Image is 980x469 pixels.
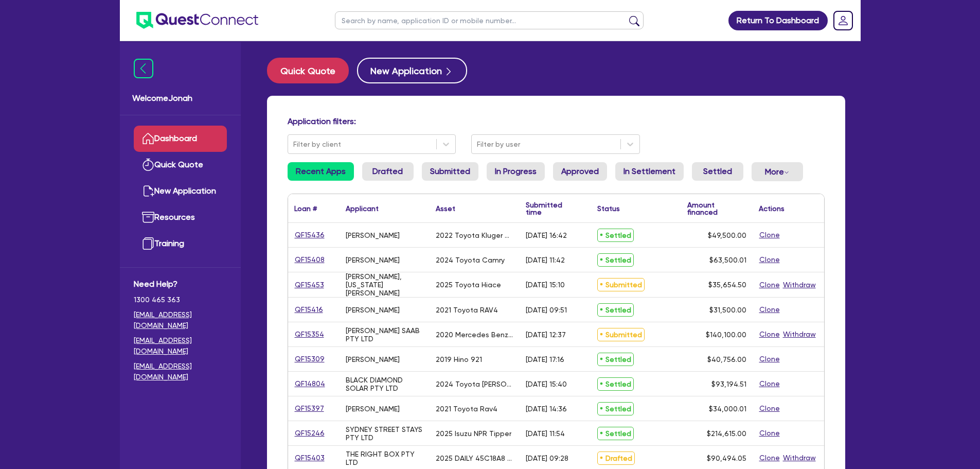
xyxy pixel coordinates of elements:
div: Actions [759,205,785,212]
input: Search by name, application ID or mobile number... [335,11,644,29]
span: $214,615.00 [707,429,746,438]
div: [DATE] 16:42 [526,231,567,239]
div: Loan # [294,205,317,212]
button: Quick Quote [267,58,349,83]
span: Settled [597,427,634,440]
span: $40,756.00 [707,355,746,363]
span: Settled [597,303,634,317]
a: [EMAIL_ADDRESS][DOMAIN_NAME] [134,361,227,383]
a: Drafted [362,162,414,181]
span: $49,500.00 [708,231,746,239]
img: quest-connect-logo-blue [136,12,258,29]
div: [DATE] 17:16 [526,355,564,363]
span: Submitted [597,278,645,291]
a: Return To Dashboard [728,11,828,30]
a: QF15403 [294,452,325,464]
div: 2024 Toyota [PERSON_NAME] [436,380,513,388]
span: Settled [597,353,634,366]
span: Settled [597,377,634,391]
a: Quick Quote [134,152,227,178]
a: Submitted [422,162,478,181]
div: [PERSON_NAME], [US_STATE][PERSON_NAME] [346,272,423,297]
div: 2025 DAILY 45C18A8 3.75M DUAL CAB [436,454,513,462]
div: [PERSON_NAME] [346,405,400,413]
a: Settled [692,162,743,181]
div: 2025 Isuzu NPR Tipper [436,429,511,438]
a: QF15246 [294,427,325,439]
div: [PERSON_NAME] SAAB PTY LTD [346,326,423,343]
div: Amount financed [687,201,746,216]
a: QF14804 [294,378,326,390]
img: quick-quote [142,159,154,171]
div: BLACK DIAMOND SOLAR PTY LTD [346,376,423,392]
div: [DATE] 11:42 [526,256,565,264]
a: QF15354 [294,328,325,340]
div: [DATE] 11:54 [526,429,565,438]
div: [PERSON_NAME] [346,256,400,264]
a: Dropdown toggle [830,7,857,34]
img: new-application [142,185,154,197]
a: In Settlement [615,162,684,181]
a: Resources [134,204,227,231]
span: Drafted [597,451,635,465]
a: New Application [134,178,227,204]
span: $63,500.01 [709,256,746,264]
button: Clone [759,403,780,414]
button: Clone [759,229,780,241]
div: [PERSON_NAME] [346,306,400,314]
span: $140,100.00 [706,331,746,339]
div: [DATE] 15:10 [526,281,565,289]
div: [PERSON_NAME] [346,231,400,239]
button: Withdraw [782,452,816,464]
div: 2025 Toyota Hiace [436,281,501,289]
a: Training [134,231,227,257]
a: Approved [553,162,607,181]
div: [DATE] 12:37 [526,331,566,339]
div: [DATE] 15:40 [526,380,567,388]
div: 2020 Mercedes Benz Actros 2643 Tray Truck [436,331,513,339]
a: QF15397 [294,403,325,414]
span: 1300 465 363 [134,294,227,305]
button: Clone [759,328,780,340]
span: Submitted [597,328,645,341]
span: Welcome Jonah [132,92,228,105]
h4: Application filters: [288,116,825,126]
span: $93,194.51 [711,380,746,388]
button: Clone [759,378,780,390]
span: Settled [597,402,634,415]
button: Clone [759,452,780,464]
a: Dashboard [134,126,227,152]
a: QF15453 [294,279,325,291]
div: 2021 Toyota Rav4 [436,405,497,413]
button: New Application [357,58,467,83]
button: Clone [759,427,780,439]
div: Asset [436,205,455,212]
div: 2019 Hino 921 [436,355,482,363]
button: Withdraw [782,328,816,340]
div: [DATE] 09:28 [526,454,568,462]
div: [DATE] 09:51 [526,306,567,314]
button: Dropdown toggle [752,162,803,181]
img: training [142,237,154,250]
a: QF15436 [294,229,325,241]
a: Quick Quote [267,58,357,83]
div: 2022 Toyota Kluger GXL [436,231,513,239]
button: Clone [759,304,780,316]
button: Clone [759,353,780,365]
a: QF15416 [294,304,324,316]
button: Clone [759,254,780,266]
div: SYDNEY STREET STAYS PTY LTD [346,425,423,442]
img: resources [142,211,154,223]
div: 2021 Toyota RAV4 [436,306,498,314]
div: Applicant [346,205,379,212]
div: Submitted time [526,201,576,216]
div: THE RIGHT BOX PTY LTD [346,450,423,466]
div: [PERSON_NAME] [346,355,400,363]
a: [EMAIL_ADDRESS][DOMAIN_NAME] [134,335,227,357]
img: icon-menu-close [134,59,153,78]
div: Status [597,205,620,212]
span: Settled [597,229,634,242]
span: $34,000.01 [709,405,746,413]
a: QF15408 [294,254,325,266]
